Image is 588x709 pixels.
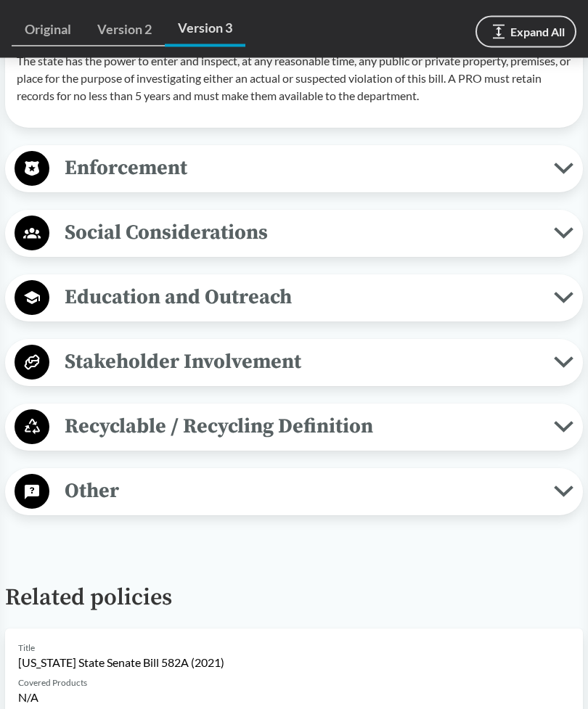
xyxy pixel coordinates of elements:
span: Covered Products [18,677,87,690]
button: Social Considerations [10,216,578,253]
h2: Related policies [5,551,583,612]
span: Other [49,475,554,508]
button: Recyclable / Recycling Definition [10,409,578,446]
span: [US_STATE] State Senate Bill 582A (2021) [18,655,224,671]
button: Enforcement [10,151,578,188]
span: N/A [18,691,38,705]
span: Enforcement [49,152,554,185]
button: Other [10,474,578,511]
a: Original [12,13,84,46]
button: Stakeholder Involvement [10,345,578,382]
span: Social Considerations [49,217,554,250]
p: The state has the power to enter and inspect, at any reasonable time, any public or private prope... [17,53,571,105]
button: Expand All [475,16,576,48]
span: Recyclable / Recycling Definition [49,411,554,443]
button: Education and Outreach [10,280,578,317]
span: Education and Outreach [49,282,554,314]
a: Version 2 [84,13,165,46]
span: Stakeholder Involvement [49,346,554,379]
a: Version 3 [165,12,245,47]
span: Title [18,642,35,655]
